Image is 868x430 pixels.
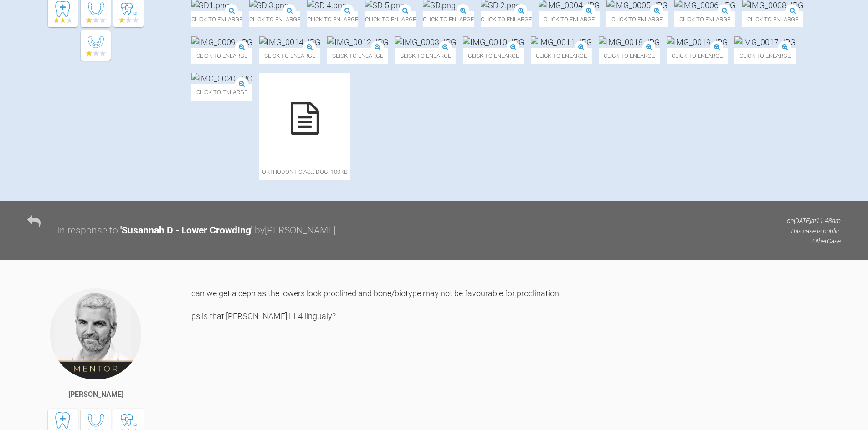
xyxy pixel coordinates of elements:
div: In response to [57,223,118,238]
span: Click to enlarge [307,11,358,27]
span: Click to enlarge [259,48,320,64]
p: Other Case [787,236,841,246]
span: Click to enlarge [667,48,728,64]
img: IMG_0010.JPG [463,36,524,48]
span: Click to enlarge [327,48,388,64]
img: IMG_0012.JPG [327,36,388,48]
span: Click to enlarge [249,11,300,27]
span: Click to enlarge [191,48,252,64]
span: Click to enlarge [463,48,524,64]
img: IMG_0018.JPG [599,36,660,48]
span: Click to enlarge [395,48,456,64]
span: Click to enlarge [674,11,735,27]
span: Click to enlarge [191,11,242,27]
span: Click to enlarge [481,11,532,27]
span: Click to enlarge [734,48,796,64]
span: Click to enlarge [423,11,474,27]
p: This case is public. [787,226,841,236]
img: IMG_0019.JPG [667,36,728,48]
span: Click to enlarge [191,84,252,100]
span: Click to enlarge [365,11,416,27]
img: IMG_0014.JPG [259,36,320,48]
span: Click to enlarge [606,11,668,27]
img: IMG_0020.JPG [191,73,252,84]
span: Click to enlarge [599,48,660,64]
img: IMG_0009.JPG [191,36,252,48]
span: orthodontic As….doc - 100KB [259,164,350,180]
span: Click to enlarge [742,11,803,27]
div: by [PERSON_NAME] [255,223,336,238]
span: Click to enlarge [531,48,592,64]
img: IMG_0011.JPG [531,36,592,48]
img: IMG_0003.JPG [395,36,456,48]
div: [PERSON_NAME] [68,389,123,400]
div: ' Susannah D - Lower Crowding ' [120,223,252,238]
img: Ross Hobson [49,288,142,380]
p: on [DATE] at 11:48am [787,216,841,226]
span: Click to enlarge [539,11,600,27]
img: IMG_0017.JPG [734,36,796,48]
